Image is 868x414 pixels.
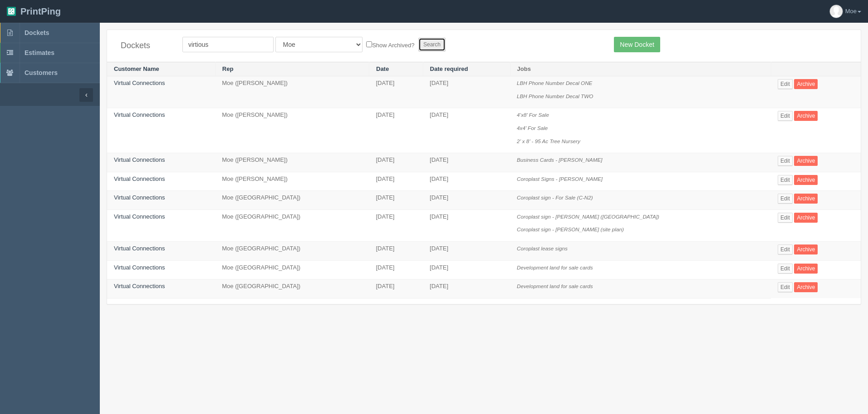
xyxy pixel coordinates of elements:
[114,264,165,271] a: Virtual Connections
[423,191,510,210] td: [DATE]
[369,209,423,241] td: [DATE]
[614,37,660,52] a: New Docket
[794,79,818,89] a: Archive
[794,156,818,166] a: Archive
[794,244,818,254] a: Archive
[517,93,593,99] i: LBH Phone Number Decal TWO
[215,76,369,108] td: Moe ([PERSON_NAME])
[376,65,389,72] a: Date
[517,157,602,163] i: Business Cards - [PERSON_NAME]
[517,264,593,270] i: Development land for sale cards
[423,209,510,241] td: [DATE]
[423,172,510,191] td: [DATE]
[215,191,369,210] td: Moe ([GEOGRAPHIC_DATA])
[25,69,58,76] span: Customers
[794,111,818,121] a: Archive
[423,108,510,153] td: [DATE]
[517,214,659,219] i: Coroplast sign - [PERSON_NAME] ([GEOGRAPHIC_DATA])
[423,153,510,172] td: [DATE]
[114,65,159,72] a: Customer Name
[7,7,16,16] img: logo-3e63b451c926e2ac314895c53de4908e5d424f24456219fb08d385ab2e579770.png
[369,241,423,260] td: [DATE]
[121,41,169,50] h4: Dockets
[366,40,414,50] label: Show Archived?
[369,279,423,299] td: [DATE]
[423,241,510,260] td: [DATE]
[517,245,568,251] i: Coroplast lease signs
[517,125,548,131] i: 4x4’ For Sale
[423,260,510,279] td: [DATE]
[366,41,372,47] input: Show Archived?
[114,175,165,182] a: Virtual Connections
[215,172,369,191] td: Moe ([PERSON_NAME])
[215,260,369,279] td: Moe ([GEOGRAPHIC_DATA])
[778,79,793,89] a: Edit
[794,213,818,223] a: Archive
[423,76,510,108] td: [DATE]
[517,80,592,86] i: LBH Phone Number Decal ONE
[778,244,793,254] a: Edit
[369,108,423,153] td: [DATE]
[25,49,54,56] span: Estimates
[423,279,510,299] td: [DATE]
[517,138,580,144] i: 2’ x 8’ - 95 Ac Tree Nursery
[114,80,165,86] a: Virtual Connections
[517,112,549,118] i: 4’x8’ For Sale
[778,194,793,204] a: Edit
[517,195,593,200] i: Coroplast sign - For Sale (C-N2)
[778,175,793,185] a: Edit
[794,264,818,274] a: Archive
[778,264,793,274] a: Edit
[114,194,165,201] a: Virtual Connections
[517,176,603,182] i: Coroplast Signs - [PERSON_NAME]
[778,156,793,166] a: Edit
[25,29,49,36] span: Dockets
[215,279,369,299] td: Moe ([GEOGRAPHIC_DATA])
[510,62,771,76] th: Jobs
[778,282,793,292] a: Edit
[369,191,423,210] td: [DATE]
[114,213,165,220] a: Virtual Connections
[794,194,818,204] a: Archive
[215,108,369,153] td: Moe ([PERSON_NAME])
[369,153,423,172] td: [DATE]
[517,283,593,289] i: Development land for sale cards
[182,37,274,52] input: Customer Name
[215,209,369,241] td: Moe ([GEOGRAPHIC_DATA])
[114,245,165,252] a: Virtual Connections
[830,5,843,18] img: avatar_default-7531ab5dedf162e01f1e0bb0964e6a185e93c5c22dfe317fb01d7f8cd2b1632c.jpg
[114,156,165,163] a: Virtual Connections
[215,153,369,172] td: Moe ([PERSON_NAME])
[369,260,423,279] td: [DATE]
[430,65,468,72] a: Date required
[778,111,793,121] a: Edit
[369,172,423,191] td: [DATE]
[222,65,234,72] a: Rep
[369,76,423,108] td: [DATE]
[114,283,165,289] a: Virtual Connections
[794,282,818,292] a: Archive
[778,213,793,223] a: Edit
[517,226,624,232] i: Coroplast sign - [PERSON_NAME] (site plan)
[215,241,369,260] td: Moe ([GEOGRAPHIC_DATA])
[114,111,165,118] a: Virtual Connections
[794,175,818,185] a: Archive
[418,38,446,51] input: Search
